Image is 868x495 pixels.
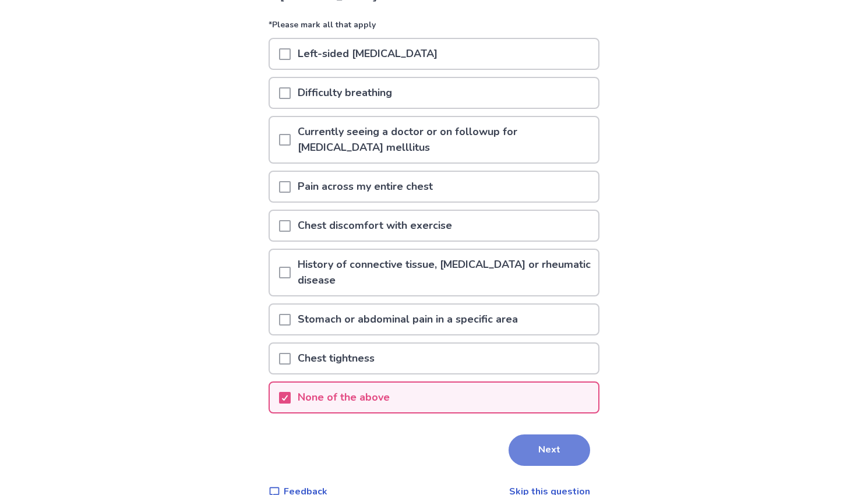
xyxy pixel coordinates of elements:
p: Currently seeing a doctor or on followup for [MEDICAL_DATA] melllitus [291,117,598,162]
p: None of the above [291,383,397,412]
p: History of connective tissue, [MEDICAL_DATA] or rheumatic disease [291,250,598,295]
p: Chest tightness [291,344,382,373]
p: Stomach or abdominal pain in a specific area [291,305,525,334]
p: Chest discomfort with exercise [291,211,459,241]
button: Next [509,434,590,466]
p: Pain across my entire chest [291,172,440,201]
p: Difficulty breathing [291,78,399,108]
p: Left-sided [MEDICAL_DATA] [291,39,444,69]
p: *Please mark all that apply [269,19,599,38]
